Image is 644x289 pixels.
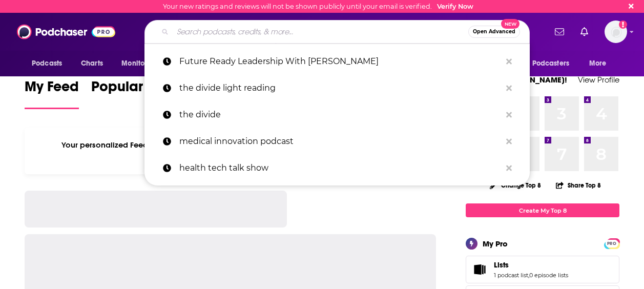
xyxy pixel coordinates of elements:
[32,56,62,71] span: Podcasts
[144,101,530,128] a: the divide
[25,78,79,109] a: My Feed
[179,48,501,75] p: Future Ready Leadership With Jacob Morgan
[144,75,530,101] a: the divide light reading
[473,29,515,34] span: Open Advanced
[466,203,619,217] a: Create My Top 8
[25,128,436,174] div: Your personalized Feed is curated based on the Podcasts, Creators, Users, and Lists that you Follow.
[25,54,75,73] button: open menu
[605,20,627,43] span: Logged in as jbarbour
[466,256,619,283] span: Lists
[74,54,109,73] a: Charts
[582,54,619,73] button: open menu
[144,20,530,44] div: Search podcasts, credits, & more...
[17,22,115,42] img: Podchaser - Follow, Share and Rate Podcasts
[144,155,530,181] a: health tech talk show
[179,155,501,181] p: health tech talk show
[121,56,158,71] span: Monitoring
[91,78,178,101] span: Popular Feed
[494,260,509,270] span: Lists
[606,240,618,247] span: PRO
[179,75,501,101] p: the divide light reading
[483,239,508,249] div: My Pro
[528,272,529,279] span: ,
[578,75,619,85] a: View Profile
[494,260,568,270] a: Lists
[81,56,103,71] span: Charts
[619,20,627,29] svg: Email not verified
[551,23,568,40] a: Show notifications dropdown
[469,262,490,277] a: Lists
[494,272,528,279] a: 1 podcast list
[468,26,520,38] button: Open AdvancedNew
[437,3,473,10] a: Verify Now
[25,78,79,101] span: My Feed
[605,20,627,43] button: Show profile menu
[555,175,601,195] button: Share Top 8
[606,239,618,247] a: PRO
[144,48,530,75] a: Future Ready Leadership With [PERSON_NAME]
[179,101,501,128] p: the divide
[589,56,607,71] span: More
[91,78,178,109] a: Popular Feed
[520,56,569,71] span: For Podcasters
[163,3,473,10] div: Your new ratings and reviews will not be shown publicly until your email is verified.
[173,24,468,40] input: Search podcasts, credits, & more...
[144,128,530,155] a: medical innovation podcast
[529,272,568,279] a: 0 episode lists
[501,19,520,29] span: New
[114,54,171,73] button: open menu
[576,23,592,40] a: Show notifications dropdown
[513,54,584,73] button: open menu
[179,128,501,155] p: medical innovation podcast
[605,20,627,43] img: User Profile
